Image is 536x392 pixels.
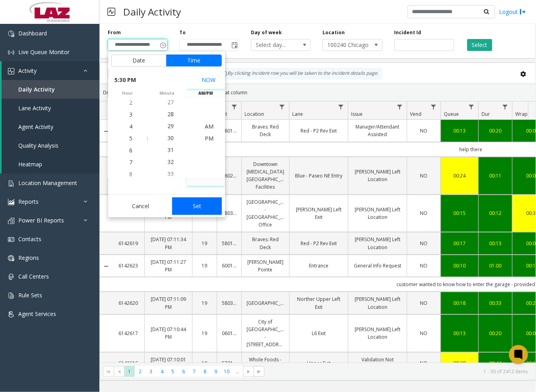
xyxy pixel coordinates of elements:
[2,136,99,155] a: Quality Analysis
[129,146,132,154] span: 6
[294,240,343,247] a: Red - P2 Rev Exit
[446,262,474,269] div: 00:10
[247,198,284,229] a: [GEOGRAPHIC_DATA] - [GEOGRAPHIC_DATA] Office
[256,369,262,375] span: Go to the last page
[18,48,70,56] span: Live Queue Monitor
[292,111,303,117] span: Lane
[420,262,428,269] span: NO
[322,29,345,36] label: Location
[178,366,189,377] span: Page 6
[484,359,507,367] div: 00:44
[205,135,214,142] span: PM
[8,31,14,37] img: 'icon'
[18,198,39,205] span: Reports
[167,110,174,118] span: 28
[158,39,167,51] span: Toggle popup
[210,366,221,377] span: Page 9
[484,262,507,269] a: 01:00
[499,8,526,16] a: Logout
[484,330,507,337] a: 00:20
[117,299,140,307] a: 6142620
[129,99,132,106] span: 2
[251,29,282,36] label: Day of week
[129,170,132,178] span: 8
[117,359,140,367] a: 6142616
[254,366,264,377] span: Go to the last page
[410,111,421,117] span: Vend
[186,90,225,96] span: AM/PM
[222,172,237,179] a: 560285
[18,67,37,74] span: Activity
[353,326,402,341] a: [PERSON_NAME] Left Location
[484,299,507,307] a: 00:33
[166,55,222,66] button: Time tab
[444,111,459,117] span: Queue
[446,209,474,217] a: 00:15
[446,127,474,135] a: 00:13
[412,240,436,247] a: NO
[222,127,237,135] a: 580116
[197,262,212,269] a: 19
[353,123,402,138] a: Manager/Attendant Assisted
[247,299,284,307] a: [GEOGRAPHIC_DATA]
[117,330,140,337] a: 6142617
[446,299,474,307] a: 00:18
[412,330,436,337] a: NO
[115,74,136,86] span: 5:30 PM
[294,262,343,269] a: Entrance
[18,142,58,149] span: Quality Analysis
[2,80,99,99] a: Daily Activity
[446,359,474,367] a: 00:29
[247,160,284,191] a: Downtown [MEDICAL_DATA][GEOGRAPHIC_DATA] Facilities
[150,356,187,371] a: [DATE] 07:10:01 PM
[420,240,428,247] span: NO
[245,111,264,117] span: Location
[446,240,474,247] div: 00:17
[466,101,477,112] a: Queue Filter Menu
[2,61,99,80] a: Activity
[251,39,299,51] span: Select day...
[515,111,534,117] span: Wrapup
[135,366,146,377] span: Page 2
[412,359,436,367] a: NO
[353,236,402,251] a: [PERSON_NAME] Left Location
[18,291,42,299] span: Rule Sets
[412,172,436,179] a: NO
[412,127,436,135] a: NO
[167,366,178,377] span: Page 5
[247,318,284,349] a: City of [GEOGRAPHIC_DATA] - [STREET_ADDRESS]
[129,135,132,142] span: 5
[222,240,237,247] a: 580116
[294,330,343,337] a: L6 Exit
[230,39,239,51] span: Toggle popup
[353,262,402,269] a: General Info Request
[294,359,343,367] a: Upper Exit
[294,172,343,179] a: Blue - Paseo NE Entry
[100,128,113,135] a: Collapse Details
[108,29,121,36] label: From
[179,29,186,36] label: To
[8,199,14,205] img: 'icon'
[117,240,140,247] a: 6142619
[205,123,214,130] span: AM
[200,366,210,377] span: Page 8
[119,2,185,21] h3: Daily Activity
[129,158,132,166] span: 7
[100,101,536,363] div: Data table
[446,172,474,179] a: 00:24
[222,209,237,217] a: 580368
[412,209,436,217] a: NO
[18,254,39,261] span: Regions
[2,117,99,136] a: Agent Activity
[484,209,507,217] a: 00:12
[148,90,186,96] span: minute
[420,330,428,337] span: NO
[8,255,14,261] img: 'icon'
[412,299,436,307] a: NO
[18,273,49,280] span: Call Centers
[467,39,492,51] button: Select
